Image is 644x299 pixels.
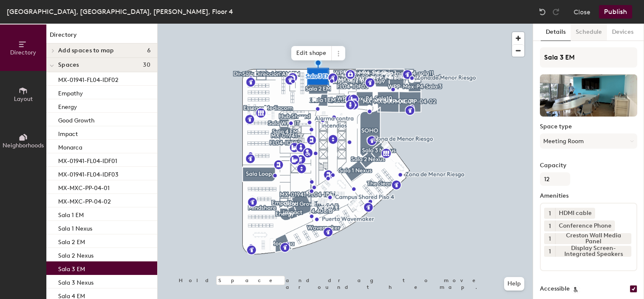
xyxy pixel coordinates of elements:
[58,169,118,178] p: MX-01941-FL04-IDF03
[607,24,639,41] button: Devices
[14,95,33,103] span: Layout
[540,162,637,169] label: Capacity
[540,74,637,117] img: The space named Sala 3 EM
[555,233,631,244] div: Creston Wall Media Panel
[58,263,85,273] p: Sala 3 EM
[549,222,551,231] span: 1
[7,6,233,17] div: [GEOGRAPHIC_DATA], [GEOGRAPHIC_DATA], [PERSON_NAME], Floor 4
[544,246,555,257] button: 1
[58,101,77,111] p: Energy
[10,49,36,56] span: Directory
[555,208,595,219] div: HDMI cable
[552,8,560,16] img: Redo
[549,209,551,218] span: 1
[3,142,44,149] span: Neighborhoods
[538,8,547,16] img: Undo
[504,277,524,291] button: Help
[58,250,94,259] p: Sala 2 Nexus
[58,236,85,246] p: Sala 2 EM
[540,133,637,149] button: Meeting Room
[58,74,118,84] p: MX-01941-FL04-IDF02
[540,285,570,292] label: Accessible
[599,5,632,19] button: Publish
[58,209,84,219] p: Sala 1 EM
[544,233,555,244] button: 1
[58,196,111,205] p: MX-MXC-PP-04-02
[574,5,590,19] button: Close
[544,208,555,219] button: 1
[147,47,150,54] span: 6
[58,62,79,68] span: Spaces
[58,223,92,232] p: Sala 1 Nexus
[541,24,571,41] button: Details
[58,128,78,138] p: Impact
[143,62,150,68] span: 30
[555,246,631,257] div: Display Screen-Integrated Speakers
[549,234,551,243] span: 1
[571,24,607,41] button: Schedule
[291,46,332,60] span: Edit shape
[540,193,637,199] label: Amenities
[58,182,110,192] p: MX-MXC-PP-04-01
[58,87,83,97] p: Empathy
[58,277,94,286] p: Sala 3 Nexus
[544,220,555,231] button: 1
[58,155,117,165] p: MX-01941-FL04-IDF01
[46,30,157,43] h1: Directory
[549,247,551,256] span: 1
[555,220,615,231] div: Conference Phone
[58,141,82,151] p: Monarca
[58,114,94,124] p: Good Growth
[58,47,114,54] span: Add spaces to map
[540,123,637,130] label: Space type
